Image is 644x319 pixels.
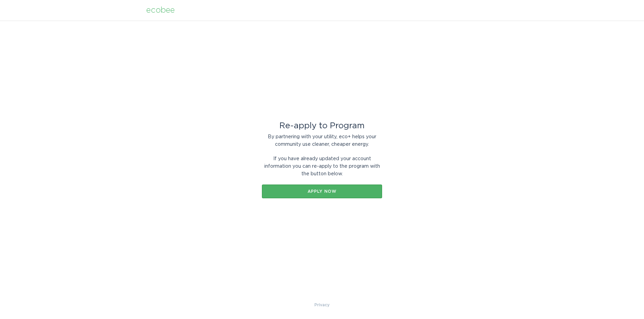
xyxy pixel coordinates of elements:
[265,189,379,193] div: Apply now
[314,301,330,309] a: Privacy Policy & Terms of Use
[262,185,382,198] button: Apply now
[262,122,382,130] div: Re-apply to Program
[262,133,382,148] div: By partnering with your utility, eco+ helps your community use cleaner, cheaper energy.
[262,155,382,178] div: If you have already updated your account information you can re-apply to the program with the but...
[146,7,175,14] div: ecobee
